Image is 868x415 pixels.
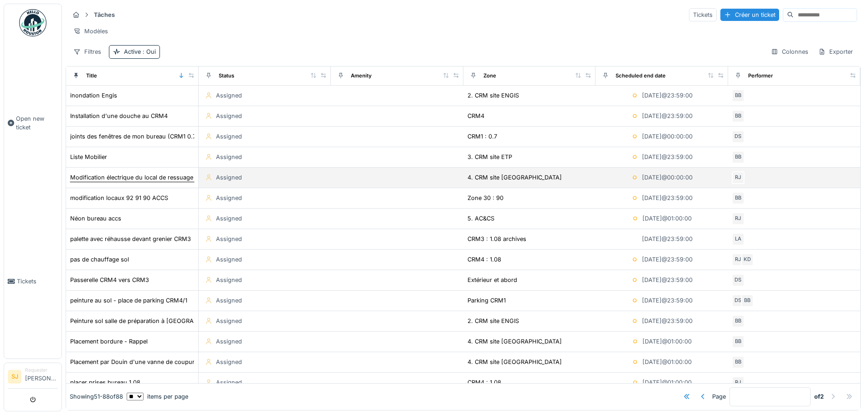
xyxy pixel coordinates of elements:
[732,171,745,184] div: RJ
[467,317,519,325] div: 2. CRM site ENGIS
[467,378,501,387] div: CRM4 : 1.08
[732,212,745,225] div: RJ
[70,153,107,161] div: Liste Mobilier
[70,296,187,305] div: peinture au sol - place de parking CRM4/1
[4,41,62,205] a: Open new ticket
[467,214,494,223] div: 5. AC&CS
[70,112,168,120] div: Installation d'une douche au CRM4
[127,392,188,401] div: items per page
[216,276,242,284] div: Assigned
[467,132,497,141] div: CRM1 : 0.7
[642,358,692,366] div: [DATE] @ 01:00:00
[467,153,512,161] div: 3. CRM site ETP
[642,235,693,243] div: [DATE] @ 23:59:00
[642,337,692,346] div: [DATE] @ 01:00:00
[17,277,58,286] span: Tickets
[642,112,693,120] div: [DATE] @ 23:59:00
[642,173,693,182] div: [DATE] @ 00:00:00
[689,8,717,21] div: Tickets
[216,378,242,387] div: Assigned
[141,48,156,55] span: : Oui
[732,233,745,246] div: LA
[814,392,824,401] strong: of 2
[732,274,745,287] div: DS
[732,356,745,369] div: BB
[467,358,562,366] div: 4. CRM site [GEOGRAPHIC_DATA]
[642,132,693,141] div: [DATE] @ 00:00:00
[219,72,234,80] div: Status
[642,91,693,100] div: [DATE] @ 23:59:00
[814,45,857,58] div: Exporter
[70,358,287,366] div: Placement par Douin d'une vanne de coupure d'eau à l'entrée du labo métallo
[216,255,242,264] div: Assigned
[642,378,692,387] div: [DATE] @ 01:00:00
[70,276,149,284] div: Passerelle CRM4 vers CRM3
[642,296,693,305] div: [DATE] @ 23:59:00
[70,378,140,387] div: placer prises bureau 1.08
[216,214,242,223] div: Assigned
[8,370,21,384] li: SJ
[216,173,242,182] div: Assigned
[732,335,745,348] div: BB
[25,367,58,374] div: Requester
[732,192,745,205] div: BB
[467,194,503,202] div: Zone 30 : 90
[70,91,117,100] div: inondation Engis
[748,72,773,80] div: Performer
[69,45,105,58] div: Filtres
[216,235,242,243] div: Assigned
[741,294,754,307] div: BB
[70,317,227,325] div: Peinture sol salle de préparation à [GEOGRAPHIC_DATA]
[467,112,484,120] div: CRM4
[216,112,242,120] div: Assigned
[70,194,168,202] div: modification locaux 92 91 90 ACCS
[124,47,156,56] div: Active
[70,132,198,141] div: joints des fenêtres de mon bureau (CRM1 0.7)
[642,214,692,223] div: [DATE] @ 01:00:00
[732,315,745,328] div: BB
[70,173,382,182] div: Modification électrique du local de ressuage (Changement éclairage et déplacement des connecteurs...
[69,25,112,38] div: Modèles
[712,392,726,401] div: Page
[732,294,745,307] div: DS
[732,89,745,102] div: BB
[732,110,745,123] div: BB
[642,255,693,264] div: [DATE] @ 23:59:00
[4,205,62,359] a: Tickets
[86,72,97,80] div: Title
[351,72,372,80] div: Amenity
[467,337,562,346] div: 4. CRM site [GEOGRAPHIC_DATA]
[483,72,496,80] div: Zone
[616,72,666,80] div: Scheduled end date
[216,153,242,161] div: Assigned
[8,367,58,389] a: SJ Requester[PERSON_NAME]
[642,317,693,325] div: [DATE] @ 23:59:00
[467,255,501,264] div: CRM4 : 1.08
[467,235,526,243] div: CRM3 : 1.08 archives
[732,253,745,266] div: RJ
[642,276,693,284] div: [DATE] @ 23:59:00
[732,130,745,143] div: DS
[216,132,242,141] div: Assigned
[642,153,693,161] div: [DATE] @ 23:59:00
[720,9,779,21] div: Créer un ticket
[741,253,754,266] div: KD
[216,194,242,202] div: Assigned
[467,296,506,305] div: Parking CRM1
[767,45,812,58] div: Colonnes
[216,91,242,100] div: Assigned
[19,9,46,36] img: Badge_color-CXgf-gQk.svg
[732,376,745,389] div: RJ
[25,367,58,386] li: [PERSON_NAME]
[467,173,562,182] div: 4. CRM site [GEOGRAPHIC_DATA]
[70,235,191,243] div: palette avec réhausse devant grenier CRM3
[216,296,242,305] div: Assigned
[216,358,242,366] div: Assigned
[467,276,517,284] div: Extérieur et abord
[70,255,129,264] div: pas de chauffage sol
[90,10,118,19] strong: Tâches
[70,337,148,346] div: Placement bordure - Rappel
[70,392,123,401] div: Showing 51 - 88 of 88
[642,194,693,202] div: [DATE] @ 23:59:00
[16,114,58,132] span: Open new ticket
